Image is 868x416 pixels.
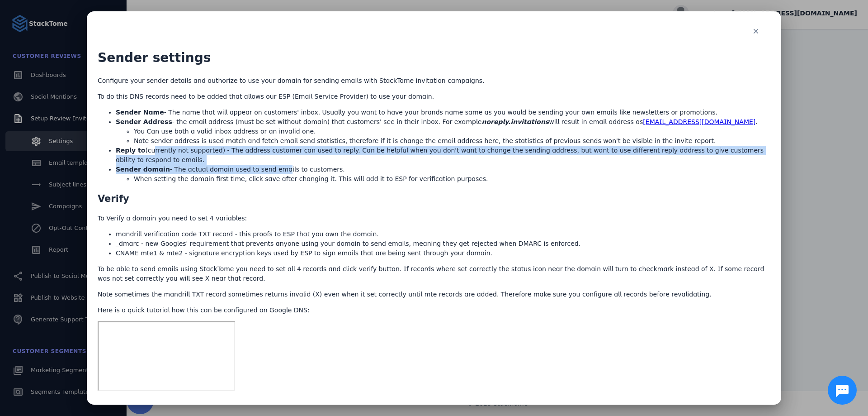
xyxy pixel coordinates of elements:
strong: Reply to [116,147,145,154]
li: mandrill verification code TXT record - this proofs to ESP that you own the domain. [116,230,770,239]
li: - The actual domain used to send emails to customers. [116,165,770,184]
p: To be able to send emails using StackTome you need to set all 4 records and click verify button. ... [98,264,770,283]
p: To Verify a domain you need to set 4 variables: [98,214,770,223]
p: Note sometimes the mandrill TXT record sometimes returns invalid (X) even when it set correctly u... [98,290,770,299]
li: - the email address (must be set without domain) that customers' see in their inbox. For example ... [116,117,770,146]
p: To do this DNS records need to be added that allows our ESP (Email Service Provider) to use your ... [98,92,770,101]
li: Note sender address is used match and fetch email send statistics, therefore if it is change the ... [134,136,770,146]
li: (currently not supported) - The address customer can used to reply. Can be helpful when you don't... [116,146,770,165]
li: - The name that will appear on customers' inbox. Usually you want to have your brands name same a... [116,108,770,117]
h1: Sender settings [98,48,770,67]
strong: Sender domain [116,166,170,173]
strong: noreply.invitations [481,118,549,125]
li: CNAME mte1 & mte2 - signature encryption keys used by ESP to sign emails that are being sent thro... [116,249,770,258]
a: [EMAIL_ADDRESS][DOMAIN_NAME] [643,118,755,125]
h2: Verify [98,192,770,206]
li: You Can use both a valid inbox address or an invalid one. [134,127,770,136]
p: Configure your sender details and authorize to use your domain for sending emails with StackTome ... [98,76,770,86]
p: Here is a quick tutorial how this can be configured on Google DNS: [98,306,770,315]
strong: Sender Address [116,118,172,125]
li: _dmarc - new Googles' requirement that prevents anyone using your domain to send emails, meaning ... [116,239,770,249]
li: When setting the domain first time, click save after changing it. This will add it to ESP for ver... [134,174,770,184]
strong: Sender Name [116,109,164,116]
